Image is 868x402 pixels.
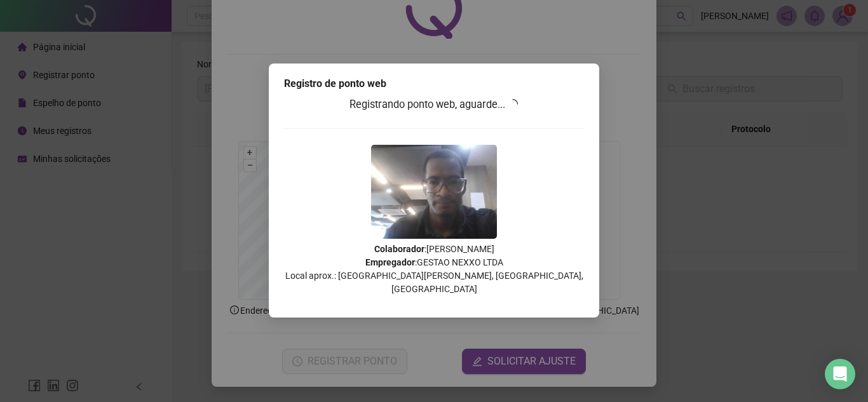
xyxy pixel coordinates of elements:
[284,243,584,296] p: : [PERSON_NAME] : GESTAO NEXXO LTDA Local aprox.: [GEOGRAPHIC_DATA][PERSON_NAME], [GEOGRAPHIC_DAT...
[374,244,424,254] strong: Colaborador
[284,76,584,91] div: Registro de ponto web
[825,359,855,389] div: Open Intercom Messenger
[284,97,584,113] h3: Registrando ponto web, aguarde...
[365,257,415,267] strong: Empregador
[371,145,497,239] img: Z
[506,97,520,111] span: loading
